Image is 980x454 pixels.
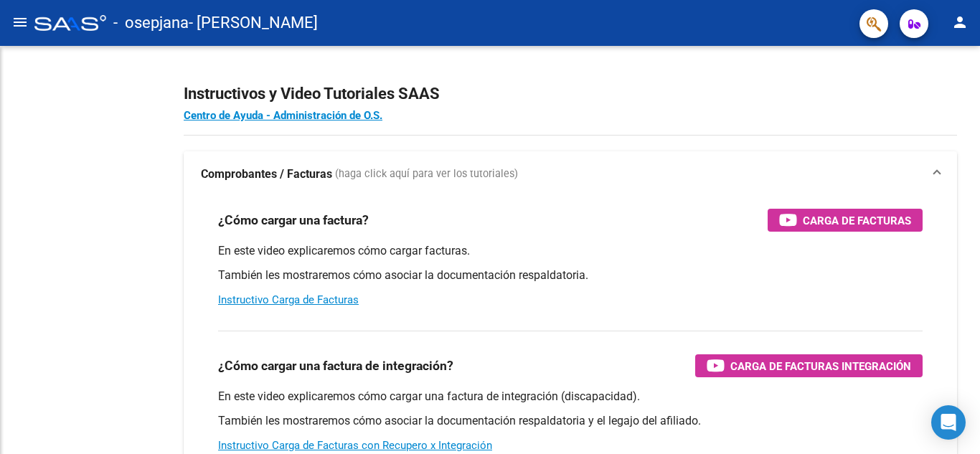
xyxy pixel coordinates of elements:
[931,405,966,440] div: Open Intercom Messenger
[730,357,911,375] span: Carga de Facturas Integración
[184,151,957,197] mat-expansion-panel-header: Comprobantes / Facturas (haga click aquí para ver los tutoriales)
[184,80,957,108] h2: Instructivos y Video Tutoriales SAAS
[335,166,518,182] span: (haga click aquí para ver los tutoriales)
[218,356,453,376] h3: ¿Cómo cargar una factura de integración?
[218,210,369,230] h3: ¿Cómo cargar una factura?
[189,7,318,39] span: - [PERSON_NAME]
[218,439,492,452] a: Instructivo Carga de Facturas con Recupero x Integración
[184,109,382,122] a: Centro de Ayuda - Administración de O.S.
[218,268,923,283] p: También les mostraremos cómo asociar la documentación respaldatoria.
[218,389,923,405] p: En este video explicaremos cómo cargar una factura de integración (discapacidad).
[113,7,189,39] span: - osepjana
[951,14,969,31] mat-icon: person
[695,354,923,377] button: Carga de Facturas Integración
[201,166,332,182] strong: Comprobantes / Facturas
[218,243,923,259] p: En este video explicaremos cómo cargar facturas.
[11,14,29,31] mat-icon: menu
[803,212,911,230] span: Carga de Facturas
[218,413,923,429] p: También les mostraremos cómo asociar la documentación respaldatoria y el legajo del afiliado.
[768,209,923,232] button: Carga de Facturas
[218,293,359,306] a: Instructivo Carga de Facturas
